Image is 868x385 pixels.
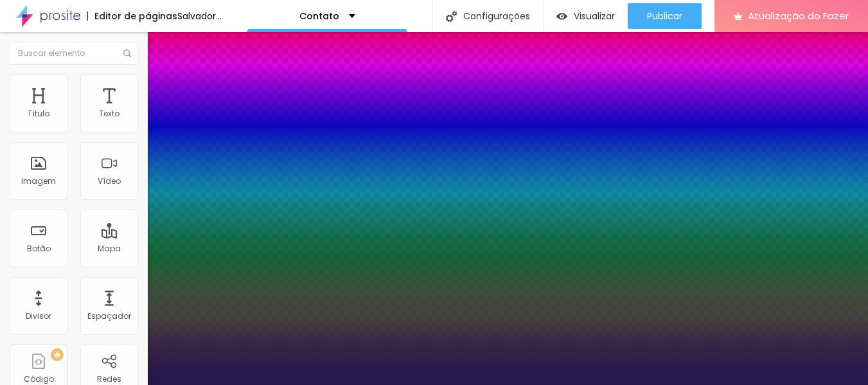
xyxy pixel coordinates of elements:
font: Imagem [21,175,56,186]
button: Visualizar [544,3,628,29]
font: Mapa [98,243,121,254]
font: Editor de páginas [94,10,177,22]
font: Atualização do Fazer [748,9,849,22]
img: Ícone [123,49,131,57]
font: Texto [99,108,120,119]
font: Divisor [26,310,51,321]
font: Botão [27,243,51,254]
font: Salvador... [177,10,222,22]
font: Espaçador [87,310,131,321]
font: Título [28,108,49,119]
input: Buscar elemento [10,42,138,65]
img: view-1.svg [556,11,567,22]
font: Configurações [463,10,530,22]
img: Ícone [446,11,457,22]
font: Vídeo [98,175,121,186]
button: Publicar [628,3,702,29]
font: Contato [299,10,339,22]
font: Visualizar [574,10,615,22]
font: Publicar [647,10,682,22]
